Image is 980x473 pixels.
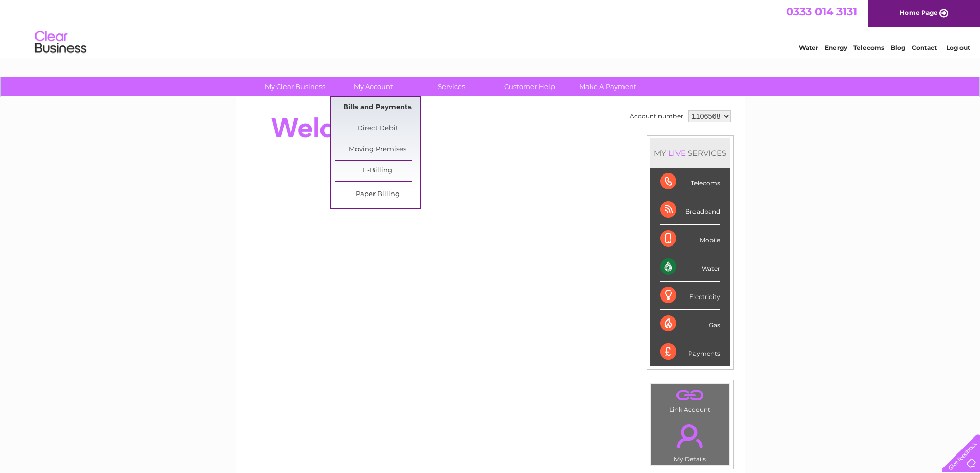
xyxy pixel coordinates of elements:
[487,77,572,96] a: Customer Help
[650,138,730,168] div: MY SERVICES
[650,383,730,416] td: Link Account
[335,184,420,205] a: Paper Billing
[853,44,884,51] a: Telecoms
[799,44,818,51] a: Water
[335,118,420,139] a: Direct Debit
[946,44,970,51] a: Log out
[253,77,337,96] a: My Clear Business
[666,148,688,158] div: LIVE
[335,139,420,160] a: Moving Premises
[565,77,650,96] a: Make A Payment
[660,338,720,366] div: Payments
[335,97,420,118] a: Bills and Payments
[660,225,720,253] div: Mobile
[627,108,686,125] td: Account number
[653,418,727,454] a: .
[825,44,847,51] a: Energy
[247,6,734,50] div: Clear Business is a trading name of Verastar Limited (registered in [GEOGRAPHIC_DATA] No. 3667643...
[786,5,857,18] a: 0333 014 3131
[335,161,420,181] a: E-Billing
[660,310,720,338] div: Gas
[331,77,416,96] a: My Account
[653,387,727,405] a: .
[912,44,937,51] a: Contact
[650,415,730,466] td: My Details
[660,168,720,196] div: Telecoms
[409,77,494,96] a: Services
[890,44,905,51] a: Blog
[34,27,87,58] img: logo.png
[660,196,720,224] div: Broadband
[660,282,720,310] div: Electricity
[660,253,720,282] div: Water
